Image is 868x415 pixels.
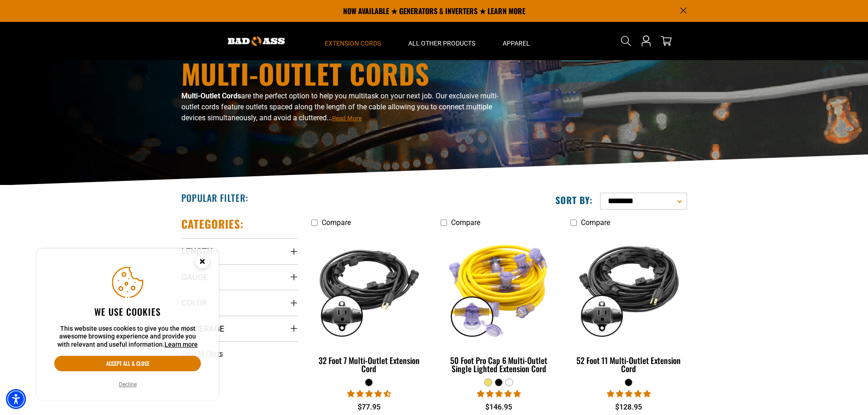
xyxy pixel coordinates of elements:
[442,236,556,341] img: yellow
[181,290,298,315] summary: Color
[116,380,139,389] button: Decline
[322,218,351,227] span: Compare
[181,217,244,231] h2: Categories:
[607,389,651,398] span: 4.95 stars
[181,92,241,100] b: Multi-Outlet Cords
[54,356,201,371] button: Accept all & close
[181,192,248,204] h2: Popular Filter:
[181,246,213,256] span: Length
[181,92,498,122] span: are the perfect option to help you multitask on your next job. Our exclusive multi-outlet cords f...
[311,402,427,413] div: $77.95
[311,231,427,378] a: black 32 Foot 7 Multi-Outlet Extension Cord
[659,36,673,46] a: cart
[489,22,544,60] summary: Apparel
[311,22,395,60] summary: Extension Cords
[228,36,285,46] img: Bad Ass Extension Cords
[311,356,427,373] div: 32 Foot 7 Multi-Outlet Extension Cord
[325,39,381,47] span: Extension Cords
[441,356,557,373] div: 50 Foot Pro Cap 6 Multi-Outlet Single Lighted Extension Cord
[570,356,687,373] div: 52 Foot 11 Multi-Outlet Extension Cord
[181,264,298,290] summary: Gauge
[639,22,653,60] a: Open this option
[395,22,489,60] summary: All Other Products
[451,218,480,227] span: Compare
[441,231,557,378] a: yellow 50 Foot Pro Cap 6 Multi-Outlet Single Lighted Extension Cord
[164,341,198,348] a: This website uses cookies to give you the most awesome browsing experience and provide you with r...
[408,39,475,47] span: All Other Products
[54,306,201,318] h2: We use cookies
[186,249,219,277] button: Close this option
[332,115,362,122] span: Read More
[54,325,201,349] p: This website uses cookies to give you the most awesome browsing experience and provide you with r...
[555,194,593,206] label: Sort by:
[181,60,514,87] h1: Multi-Outlet Cords
[312,236,426,341] img: black
[571,236,686,341] img: black
[36,249,219,401] aside: Cookie Consent
[6,389,26,409] div: Accessibility Menu
[570,402,687,413] div: $128.95
[477,389,521,398] span: 4.80 stars
[441,402,557,413] div: $146.95
[347,389,391,398] span: 4.74 stars
[503,39,530,47] span: Apparel
[619,34,633,48] summary: Search
[581,218,610,227] span: Compare
[181,238,298,264] summary: Length
[181,316,298,341] summary: Amperage
[570,231,687,378] a: black 52 Foot 11 Multi-Outlet Extension Cord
